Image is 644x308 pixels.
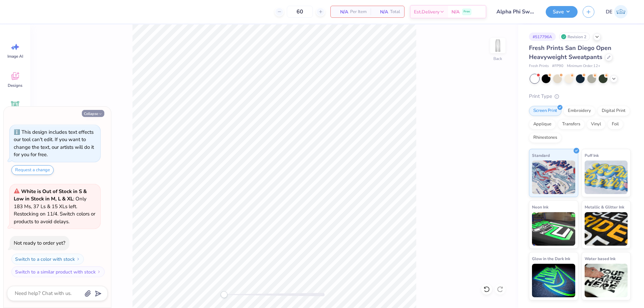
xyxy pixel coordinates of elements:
[11,254,84,264] button: Switch to a color with stock
[532,152,550,159] span: Standard
[414,8,439,15] span: Est. Delivery
[614,5,628,18] img: Djian Evardoni
[585,152,599,159] span: Puff Ink
[532,203,548,210] span: Neon Ink
[606,8,612,16] span: DE
[82,110,104,117] button: Collapse
[76,257,80,261] img: Switch to a color with stock
[587,119,605,129] div: Vinyl
[552,63,563,69] span: # FP90
[529,44,611,61] span: Fresh Prints San Diego Open Heavyweight Sweatpants
[532,161,575,194] img: Standard
[14,188,95,225] span: : Only 183 Ms, 37 Ls & 15 XLs left. Restocking on 11/4. Switch colors or products to avoid delays.
[491,5,541,18] input: Untitled Design
[603,5,631,18] a: DE
[491,39,504,52] img: Back
[585,203,624,210] span: Metallic & Glitter Ink
[558,119,585,129] div: Transfers
[585,255,615,262] span: Water based Ink
[97,270,101,274] img: Switch to a similar product with stock
[546,6,578,18] button: Save
[464,9,470,14] span: Free
[529,63,549,69] span: Fresh Prints
[529,119,556,129] div: Applique
[11,266,105,277] button: Switch to a similar product with stock
[585,161,628,194] img: Puff Ink
[567,63,600,69] span: Minimum Order: 12 +
[287,6,313,18] input: – –
[529,133,561,143] div: Rhinestones
[335,8,348,15] span: N/A
[8,83,22,88] span: Designs
[563,106,595,116] div: Embroidery
[350,8,367,15] span: Per Item
[559,33,590,41] div: Revision 2
[529,33,556,41] div: # 517796A
[529,106,561,116] div: Screen Print
[11,165,54,175] button: Request a change
[221,291,227,298] div: Accessibility label
[14,129,94,158] div: This design includes text effects our tool can't edit. If you want to change the text, our artist...
[532,212,575,246] img: Neon Ink
[390,8,400,15] span: Total
[607,119,623,129] div: Foil
[597,106,630,116] div: Digital Print
[529,93,631,100] div: Print Type
[14,188,87,202] strong: White is Out of Stock in S & Low in Stock in M, L & XL
[532,264,575,297] img: Glow in the Dark Ink
[14,240,65,246] div: Not ready to order yet?
[585,212,628,246] img: Metallic & Glitter Ink
[585,264,628,297] img: Water based Ink
[7,54,23,59] span: Image AI
[375,8,388,15] span: N/A
[451,8,460,15] span: N/A
[493,56,502,62] div: Back
[532,255,570,262] span: Glow in the Dark Ink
